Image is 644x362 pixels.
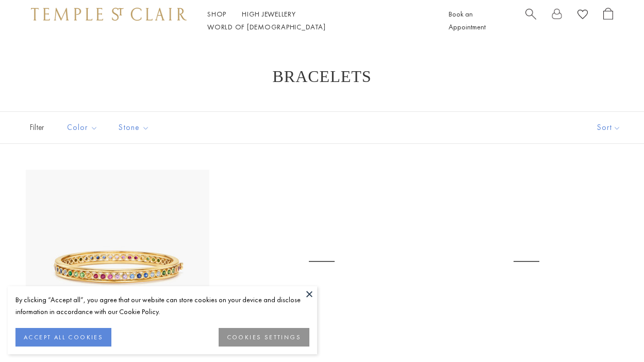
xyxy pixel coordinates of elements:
a: Book an Appointment [449,9,486,31]
a: Open Shopping Bag [603,8,613,34]
img: 18K Rainbow Eternity Bracelet [26,170,209,353]
button: ACCEPT ALL COOKIES [15,328,111,347]
button: COOKIES SETTINGS [219,328,309,347]
span: Color [62,121,106,134]
span: Stone [113,121,157,134]
button: Color [59,116,106,139]
a: B41824-COSMOSMB41824-COSMOSM [435,170,618,353]
img: Temple St. Clair [31,8,187,20]
a: 18K Diamond Classic Eternity Bracelet18K Diamond Classic Eternity Bracelet [230,170,414,353]
a: High JewelleryHigh Jewellery [242,9,296,19]
a: ShopShop [207,9,226,19]
a: View Wishlist [577,8,588,24]
a: Search [525,8,536,34]
h1: Bracelets [41,67,603,86]
a: 18K Rainbow Eternity Bracelet18K Rainbow Eternity Bracelet [26,170,209,353]
button: Stone [111,116,157,139]
iframe: Gorgias live chat messenger [592,314,634,352]
button: Show sort by [574,112,644,143]
div: By clicking “Accept all”, you agree that our website can store cookies on your device and disclos... [15,294,309,318]
nav: Main navigation [207,8,425,34]
a: World of [DEMOGRAPHIC_DATA]World of [DEMOGRAPHIC_DATA] [207,22,325,31]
